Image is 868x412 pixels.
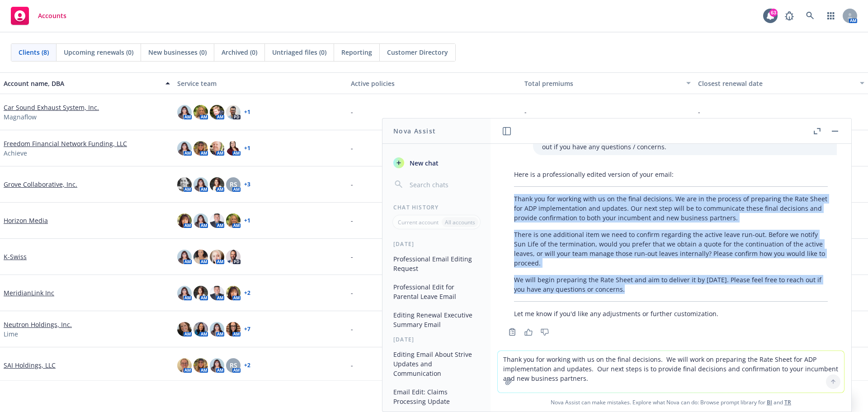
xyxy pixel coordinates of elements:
span: Upcoming renewals (0) [64,47,133,57]
p: We will begin preparing the Rate Sheet and aim to deliver it by [DATE]. Please feel free to reach... [514,275,828,294]
div: Closest renewal date [698,79,854,88]
span: - [351,252,353,261]
img: photo [226,213,241,228]
a: + 7 [244,327,250,332]
a: + 1 [244,146,250,151]
span: - [351,216,353,225]
button: Thumbs down [538,326,552,338]
span: - [351,360,353,370]
div: [DATE] [382,240,491,248]
img: photo [226,141,241,156]
div: [DATE] [382,336,491,343]
span: Reporting [341,47,372,57]
img: photo [177,213,192,228]
p: All accounts [445,218,475,226]
span: - [351,143,353,153]
img: photo [193,250,208,264]
div: Active policies [351,79,517,88]
span: Nova Assist can make mistakes. Explore what Nova can do: Browse prompt library for and [494,393,848,412]
input: Search chats [408,178,480,191]
img: photo [210,213,224,228]
button: Editing Email About Strive Updates and Communication [390,347,483,381]
img: photo [177,286,192,300]
a: + 1 [244,218,250,223]
img: photo [177,250,192,264]
a: Car Sound Exhaust System, Inc. [4,103,99,112]
img: photo [177,141,192,156]
div: Service team [177,79,344,88]
img: photo [177,358,192,373]
img: photo [226,250,241,264]
img: photo [226,105,241,119]
span: - [351,107,353,117]
button: New chat [390,155,483,171]
span: Customer Directory [387,47,448,57]
a: MeridianLink Inc [4,288,54,298]
span: Achieve [4,148,27,158]
h1: Nova Assist [393,126,436,136]
img: photo [210,177,224,192]
svg: Copy to clipboard [508,328,516,336]
span: Accounts [38,12,66,19]
button: Professional Email Editing Request [390,251,483,276]
img: photo [226,322,241,336]
div: Chat History [382,204,491,211]
a: Accounts [7,3,70,28]
a: Search [801,7,819,25]
a: BI [767,398,772,406]
span: - [524,107,527,117]
button: Professional Edit for Parental Leave Email [390,279,483,304]
span: - [351,288,353,298]
img: photo [193,213,208,228]
img: photo [210,358,224,373]
img: photo [210,105,224,119]
a: + 2 [244,363,250,368]
p: Here is a professionally edited version of your email: [514,170,828,179]
span: Magnaflow [4,112,37,122]
img: photo [210,250,224,264]
a: K-Swiss [4,252,27,261]
img: photo [177,105,192,119]
p: There is one additional item we need to confirm regarding the active leave run-out. Before we not... [514,230,828,268]
img: photo [193,358,208,373]
span: - [698,107,700,117]
img: photo [226,286,241,300]
span: RS [230,360,237,370]
a: Switch app [822,7,840,25]
span: Clients (8) [19,47,49,57]
span: Archived (0) [222,47,257,57]
a: Freedom Financial Network Funding, LLC [4,139,127,148]
a: TR [784,398,791,406]
img: photo [193,141,208,156]
a: Report a Bug [780,7,798,25]
img: photo [177,177,192,192]
img: photo [177,322,192,336]
div: Total premiums [524,79,681,88]
a: Grove Collaborative, Inc. [4,180,77,189]
img: photo [193,322,208,336]
span: Untriaged files (0) [272,47,326,57]
a: + 2 [244,290,250,296]
a: Horizon Media [4,216,48,225]
span: Lime [4,329,18,339]
img: photo [210,141,224,156]
a: + 1 [244,109,250,115]
p: Thank you for working with us on the final decisions. We are in the process of preparing the Rate... [514,194,828,223]
button: Editing Renewal Executive Summary Email [390,308,483,332]
a: SAI Holdings, LLC [4,360,56,370]
button: Active policies [347,72,521,94]
img: photo [193,105,208,119]
span: - [351,324,353,334]
div: Account name, DBA [4,79,160,88]
a: + 3 [244,182,250,187]
span: New chat [408,158,439,168]
button: Closest renewal date [694,72,868,94]
a: Neutron Holdings, Inc. [4,320,72,329]
button: Email Edit: Claims Processing Update [390,384,483,409]
p: Current account [398,218,439,226]
img: photo [210,286,224,300]
img: photo [193,286,208,300]
span: RS [230,180,237,189]
button: Service team [174,72,347,94]
img: photo [210,322,224,336]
